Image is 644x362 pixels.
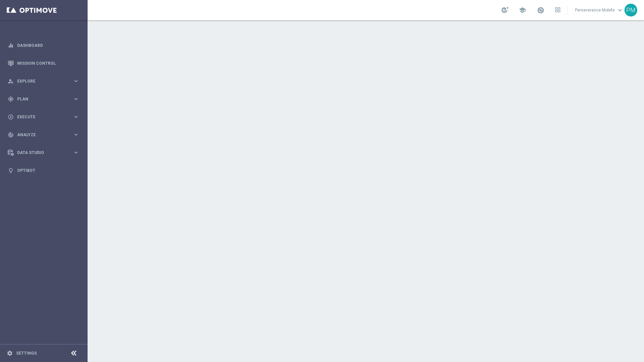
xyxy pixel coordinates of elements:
[7,61,79,66] button: Mission Control
[8,54,79,72] div: Mission Control
[8,36,79,54] div: Dashboard
[8,150,73,156] div: Data Studio
[519,6,526,14] span: school
[8,132,73,138] div: Analyze
[8,96,73,102] div: Plan
[8,78,14,84] i: person_search
[73,96,79,102] i: keyboard_arrow_right
[17,115,73,119] span: Execute
[7,43,79,48] button: equalizer Dashboard
[73,149,79,156] i: keyboard_arrow_right
[8,78,73,84] div: Explore
[624,4,637,17] div: PM
[7,168,79,173] button: lightbulb Optibot
[8,168,14,174] i: lightbulb
[73,131,79,138] i: keyboard_arrow_right
[7,150,79,155] button: Data Studio keyboard_arrow_right
[574,5,624,15] a: Perseverance Molefekeyboard_arrow_down
[17,133,73,137] span: Analyze
[616,6,624,14] span: keyboard_arrow_down
[8,96,14,102] i: gps_fixed
[17,161,79,179] a: Optibot
[17,97,73,101] span: Plan
[8,42,14,49] i: equalizer
[17,79,73,83] span: Explore
[8,161,79,179] div: Optibot
[16,351,37,355] a: Settings
[17,36,79,54] a: Dashboard
[73,114,79,120] i: keyboard_arrow_right
[7,132,79,138] button: track_changes Analyze keyboard_arrow_right
[8,114,73,120] div: Execute
[8,132,14,138] i: track_changes
[7,114,79,120] button: play_circle_outline Execute keyboard_arrow_right
[7,350,13,356] i: settings
[17,54,79,72] a: Mission Control
[8,114,14,120] i: play_circle_outline
[7,96,79,102] button: gps_fixed Plan keyboard_arrow_right
[7,79,79,84] button: person_search Explore keyboard_arrow_right
[73,78,79,84] i: keyboard_arrow_right
[17,151,73,155] span: Data Studio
